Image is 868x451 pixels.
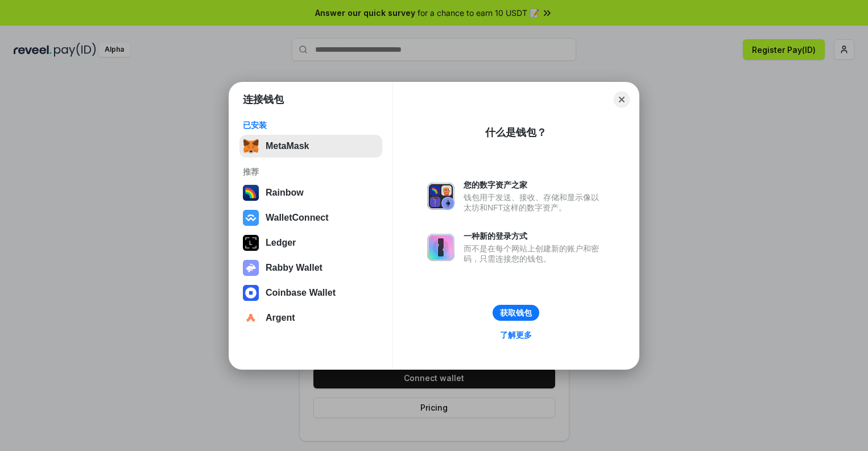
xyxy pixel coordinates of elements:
h1: 连接钱包 [243,93,284,106]
img: svg+xml,%3Csvg%20width%3D%2228%22%20height%3D%2228%22%20viewBox%3D%220%200%2028%2028%22%20fill%3D... [243,210,259,226]
div: MetaMask [266,141,309,151]
img: svg+xml,%3Csvg%20xmlns%3D%22http%3A%2F%2Fwww.w3.org%2F2000%2Fsvg%22%20fill%3D%22none%22%20viewBox... [427,234,454,261]
button: Argent [239,307,382,329]
img: svg+xml,%3Csvg%20width%3D%2228%22%20height%3D%2228%22%20viewBox%3D%220%200%2028%2028%22%20fill%3D... [243,310,259,326]
img: svg+xml,%3Csvg%20xmlns%3D%22http%3A%2F%2Fwww.w3.org%2F2000%2Fsvg%22%20fill%3D%22none%22%20viewBox... [243,260,259,276]
img: svg+xml,%3Csvg%20width%3D%2228%22%20height%3D%2228%22%20viewBox%3D%220%200%2028%2028%22%20fill%3D... [243,285,259,301]
button: Rainbow [239,181,382,204]
div: Rabby Wallet [266,263,323,273]
img: svg+xml,%3Csvg%20width%3D%22120%22%20height%3D%22120%22%20viewBox%3D%220%200%20120%20120%22%20fil... [243,185,259,201]
button: WalletConnect [239,206,382,229]
div: 一种新的登录方式 [464,231,605,241]
div: 推荐 [243,167,379,177]
div: Rainbow [266,188,304,198]
div: WalletConnect [266,213,329,223]
button: Coinbase Wallet [239,282,382,304]
button: MetaMask [239,135,382,158]
a: 了解更多 [493,328,539,342]
div: 钱包用于发送、接收、存储和显示像以太坊和NFT这样的数字资产。 [464,192,605,213]
img: svg+xml,%3Csvg%20xmlns%3D%22http%3A%2F%2Fwww.w3.org%2F2000%2Fsvg%22%20fill%3D%22none%22%20viewBox... [427,183,454,210]
div: Coinbase Wallet [266,288,336,298]
button: 获取钱包 [493,305,539,321]
button: Rabby Wallet [239,256,382,279]
div: 什么是钱包？ [485,126,547,139]
div: 了解更多 [500,330,532,340]
div: 您的数字资产之家 [464,180,605,190]
div: Argent [266,313,295,323]
button: Close [614,92,630,107]
div: 获取钱包 [500,308,532,318]
button: Ledger [239,231,382,254]
div: 已安装 [243,120,379,130]
img: svg+xml,%3Csvg%20xmlns%3D%22http%3A%2F%2Fwww.w3.org%2F2000%2Fsvg%22%20width%3D%2228%22%20height%3... [243,235,259,251]
img: svg+xml,%3Csvg%20fill%3D%22none%22%20height%3D%2233%22%20viewBox%3D%220%200%2035%2033%22%20width%... [243,138,259,154]
div: 而不是在每个网站上创建新的账户和密码，只需连接您的钱包。 [464,243,605,264]
div: Ledger [266,238,296,248]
